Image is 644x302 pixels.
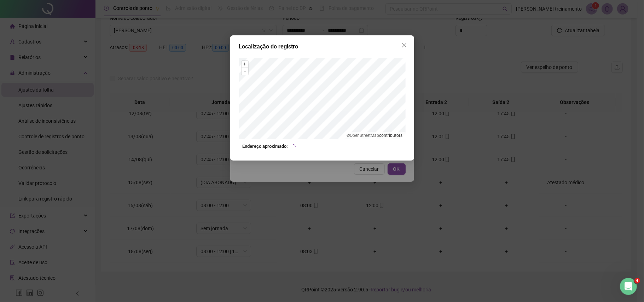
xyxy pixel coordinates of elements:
iframe: Intercom live chat [620,278,637,295]
a: OpenStreetMap [350,133,379,138]
span: 4 [634,278,640,284]
button: – [242,68,248,75]
span: loading [291,144,296,149]
button: + [242,61,248,68]
li: © contributors. [347,133,404,138]
span: close [401,42,407,48]
button: Close [399,40,410,51]
strong: Endereço aproximado: [242,143,288,150]
div: Localização do registro [239,42,406,51]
